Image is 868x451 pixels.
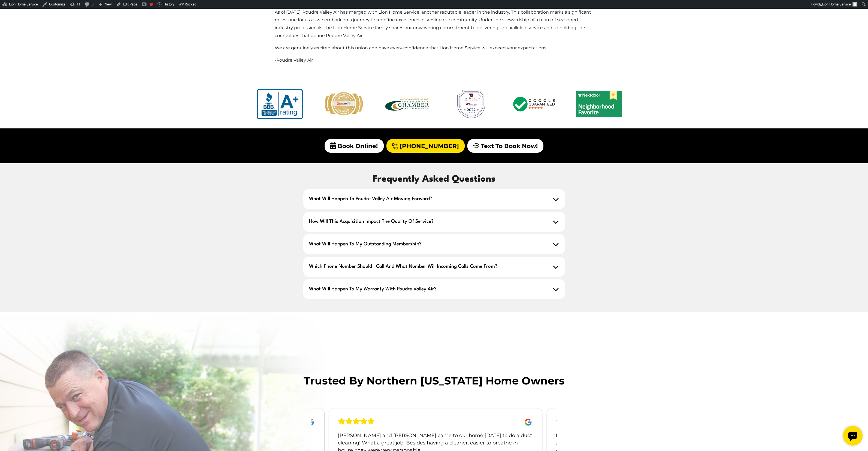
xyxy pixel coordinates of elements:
img: Fort Collins Chamber of Commerce member [385,96,430,112]
div: slide 5 [320,91,367,119]
span: Book Online! [325,139,384,153]
span: Trusted by Northern [US_STATE] Home Owners [304,373,565,389]
div: slide 8 [512,95,558,115]
span: Which phone number should I call and what number will incoming calls come from? [303,257,565,277]
div: slide 7 [448,89,494,121]
a: [PHONE_NUMBER] [386,139,465,153]
span: Frequently Asked Questions [373,172,495,187]
span: Lion Home Service [822,2,851,6]
span: How will this acquisition impact the quality of service? [303,212,565,232]
p: -Poudre Valley Air [275,56,594,64]
ul: carousel [243,85,625,126]
p: As of [DATE], Poudre Valley Air has merged with Lion Home Service, another reputable leader in th... [275,8,594,40]
img: Google Icon [523,417,533,427]
div: slide 6 [384,96,431,114]
img: Google Guaranteed [512,95,558,113]
div: slide 4 [257,89,303,121]
div: slide 9 [576,91,622,119]
div: Open chat widget [2,2,22,22]
img: BBB A+ Rated [257,89,303,119]
span: What will happen to Poudre Valley Air moving forward? [303,189,565,209]
img: Nextdoor - Neighborhood Favorite [576,91,622,117]
span: What will happen to my outstanding membership? [303,234,565,254]
div: Focus keyphrase not set [150,3,153,6]
span: What will happen to my warranty with Poudre Valley Air? [303,279,565,299]
p: We are genuinely excited about this union and have every confidence that Lion Home Service will e... [275,44,594,52]
a: Text To Book Now! [467,139,543,153]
